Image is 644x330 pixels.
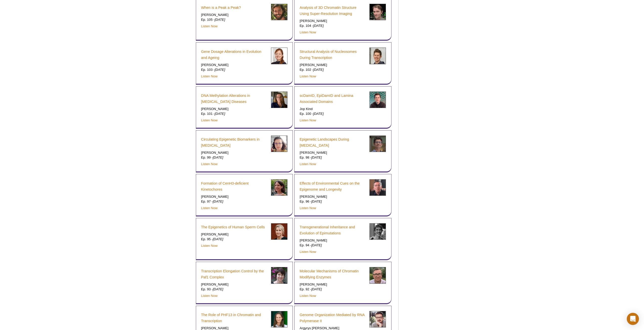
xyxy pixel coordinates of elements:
[201,5,241,11] a: When is a Peak a Peak?
[300,194,366,199] p: [PERSON_NAME]
[201,150,267,155] p: [PERSON_NAME]
[369,223,386,240] img: Peter Sarkies headshot
[300,268,366,280] a: Molecular Mechanisms of Chromatin Modifying Enzymes
[201,17,267,22] p: Ep. 105 -
[215,68,225,72] em: [DATE]
[300,74,316,78] a: Listen Now
[201,312,267,324] a: The Role of PHF13 in Chromatin and Transcription
[300,150,366,155] p: [PERSON_NAME]
[201,237,267,241] p: Ep. 95 -
[300,107,366,111] p: Jop Kind
[201,136,267,148] a: Circulating Epigenetic Biomarkers in [MEDICAL_DATA]
[201,199,267,204] p: Ep. 97 -
[300,312,366,324] a: Genome Organization Mediated by RNA Polymerase II
[311,156,322,159] em: [DATE]
[201,206,218,210] a: Listen Now
[300,238,366,243] p: [PERSON_NAME]
[271,311,287,327] img: Sarah Kinkley headshot
[369,136,386,152] img: Luciano Di Croce headshot
[300,250,316,254] a: Listen Now
[300,294,316,298] a: Listen Now
[313,112,324,116] em: [DATE]
[201,155,267,160] p: Ep. 99 -
[201,68,267,72] p: Ep. 103 -
[201,74,218,78] a: Listen Now
[271,92,287,108] img: Paula Desplats headshot
[201,112,267,116] p: Ep. 101 -
[201,294,218,298] a: Listen Now
[300,180,366,192] a: Effects of Environmental Cues on the Epigenome and Longevity
[201,224,265,230] a: The Epigenetics of Human Sperm Cells
[369,267,386,283] img: Karim-Jean Armache headshot
[369,92,386,108] img: Jop Kind headshot
[300,118,316,122] a: Listen Now
[201,180,267,192] a: Formation of CenH3-deficient Kinetochores
[300,287,366,292] p: Ep. 92 -
[369,311,386,327] img: Argyrys Papantonis headshot
[300,162,316,166] a: Listen Now
[201,107,267,111] p: [PERSON_NAME]
[300,243,366,248] p: Ep. 94 -
[201,13,267,17] p: [PERSON_NAME]
[300,93,366,105] a: scDamID, EpiDamID and Lamina Associated Domains
[300,112,366,116] p: Ep. 100 -
[201,24,218,28] a: Listen Now
[201,49,267,61] a: Gene Dosage Alterations in Evolution and Ageing
[311,287,322,291] em: [DATE]
[300,5,366,17] a: Analysis of 3D Chromatin Structure Using Super-Resolution Imaging
[313,24,324,28] em: [DATE]
[300,206,316,210] a: Listen Now
[369,4,386,20] img: Alistair Boettiger headshot
[300,282,366,287] p: [PERSON_NAME]
[201,93,267,105] a: DNA Methylation Alterations in [MEDICAL_DATA] Diseases
[213,237,223,241] em: [DATE]
[300,24,366,28] p: Ep. 104 -
[369,48,386,64] img: Lucas Farnung headshot
[369,179,386,196] img: Paul Shiels headshot
[300,155,366,160] p: Ep. 98 -
[313,68,324,72] em: [DATE]
[213,287,223,291] em: [DATE]
[311,200,322,203] em: [DATE]
[300,30,316,34] a: Listen Now
[201,118,218,122] a: Listen Now
[300,224,366,236] a: Transgenerational Inheritance and Evolution of Epimutations
[213,200,223,203] em: [DATE]
[201,282,267,287] p: [PERSON_NAME]
[201,162,218,166] a: Listen Now
[201,194,267,199] p: [PERSON_NAME]
[300,63,366,67] p: [PERSON_NAME]
[300,199,366,204] p: Ep. 96 -
[300,49,366,61] a: Structural Analysis of Nucleosomes During Transcription
[271,179,287,196] img: Ines Drinnenberg headshot
[300,136,366,148] a: Epigenetic Landscapes During [MEDICAL_DATA]
[271,4,287,20] img: Claudio Cantù headshot
[201,63,267,67] p: [PERSON_NAME]
[271,136,287,152] img: Charlotte Proudhon headshot
[201,268,267,280] a: Transcription Elongation Control by the Paf1 Complex
[311,243,322,247] em: [DATE]
[300,19,366,23] p: [PERSON_NAME]
[215,112,225,116] em: [DATE]
[271,223,287,240] img: Sarah Kimmins headshot
[300,68,366,72] p: Ep. 102 -
[271,48,287,64] img: Claudia Keller headshot
[201,244,218,248] a: Listen Now
[627,313,639,325] div: Open Intercom Messenger
[201,232,267,237] p: [PERSON_NAME]
[215,18,225,21] em: [DATE]
[213,156,223,159] em: [DATE]
[271,267,287,283] img: Karen Arndt headshot
[201,287,267,292] p: Ep. 93 -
